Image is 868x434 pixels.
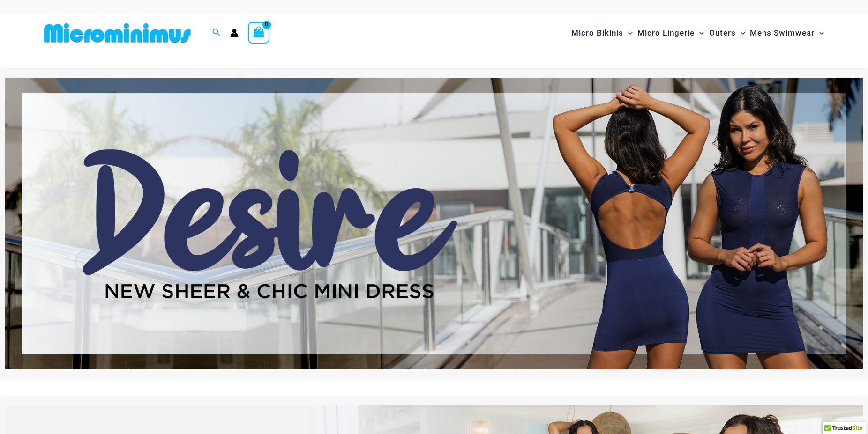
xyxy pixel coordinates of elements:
[637,21,695,45] span: Micro Lingerie
[736,21,745,45] span: Menu Toggle
[750,21,815,45] span: Mens Swimwear
[230,29,239,37] a: Account icon link
[748,19,826,47] a: Mens SwimwearMenu ToggleMenu Toggle
[5,78,863,369] img: Desire me Navy Dress
[248,22,269,44] a: View Shopping Cart, empty
[635,19,706,47] a: Micro LingerieMenu ToggleMenu Toggle
[40,22,195,44] img: MM SHOP LOGO FLAT
[695,21,704,45] span: Menu Toggle
[707,19,748,47] a: OutersMenu ToggleMenu Toggle
[212,27,221,39] a: Search icon link
[623,21,633,45] span: Menu Toggle
[571,21,623,45] span: Micro Bikinis
[815,21,824,45] span: Menu Toggle
[568,17,828,49] nav: Site Navigation
[569,19,635,47] a: Micro BikinisMenu ToggleMenu Toggle
[709,21,736,45] span: Outers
